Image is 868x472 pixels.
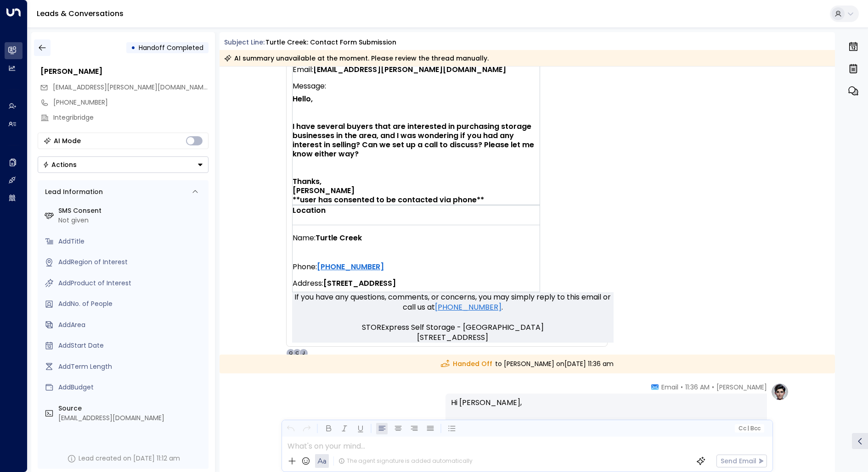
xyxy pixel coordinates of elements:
img: profile-logo.png [771,383,789,401]
div: [PHONE_NUMBER] [53,98,209,107]
div: C [293,349,302,358]
div: AddStart Date [58,341,205,350]
span: Cc Bcc [738,425,760,432]
div: Lead created on [DATE] 11:12 am [79,454,180,463]
strong: [EMAIL_ADDRESS][PERSON_NAME][DOMAIN_NAME] [313,64,506,75]
div: AddTitle [58,237,205,246]
div: to [PERSON_NAME] on [DATE] 11:36 am [220,355,835,373]
span: [STREET_ADDRESS] [417,333,488,343]
span: Name: [293,230,316,246]
span: Subject Line: [224,38,265,47]
div: AddRegion of Interest [58,257,205,267]
a: [PHONE_NUMBER] [435,302,502,312]
div: [PERSON_NAME] [40,66,209,77]
div: AI summary unavailable at the moment. Please review the thread manually. [224,54,489,63]
strong: Location [293,205,326,216]
label: Source [58,404,205,413]
button: Actions [38,156,209,173]
div: • [131,39,135,56]
div: Actions [43,161,77,169]
span: [EMAIL_ADDRESS][PERSON_NAME][DOMAIN_NAME] [53,83,209,92]
span: Handed Off [441,359,492,369]
div: AddProduct of Interest [58,278,205,288]
span: [PERSON_NAME] [716,383,767,392]
span: • [712,383,714,392]
div: Button group with a nested menu [38,156,209,173]
div: Turtle Creek: Contact Form Submission [265,38,396,47]
a: Leads & Conversations [37,8,124,19]
span: Email: [293,61,313,78]
div: Integribridge [53,113,209,122]
button: Cc|Bcc [734,424,764,433]
div: Q [286,349,295,358]
span: Phone: [293,259,317,275]
div: AddBudget [58,383,205,392]
div: Lead Information [42,187,103,197]
span: 11:36 AM [685,383,710,392]
span: Address: [293,275,323,292]
div: Not given [58,216,205,225]
a: [PHONE_NUMBER] [317,260,384,274]
span: Message: [293,78,326,94]
button: Undo [285,423,296,434]
label: SMS Consent [58,206,205,216]
strong: [STREET_ADDRESS] [323,278,396,289]
span: STORExpress Self Storage - [GEOGRAPHIC_DATA] [362,322,544,333]
div: AddTerm Length [58,362,205,372]
span: Handoff Completed [139,43,203,52]
div: AddArea [58,320,205,330]
div: The agent signature is added automatically [338,457,473,465]
div: AddNo. of People [58,299,205,309]
span: • [681,383,683,392]
span: If you have any questions, comments, or concerns, you may simply reply to this email or call us at . [292,292,614,312]
div: [EMAIL_ADDRESS][DOMAIN_NAME] [58,413,205,423]
div: AI Mode [54,136,81,145]
strong: Hello, I have several buyers that are interested in purchasing storage businesses in the area, an... [293,94,536,205]
strong: Turtle Creek [316,233,362,243]
span: | [747,425,749,432]
button: Redo [301,423,312,434]
span: jordan.visser@integribridge.com [53,83,209,92]
div: J [299,349,308,358]
span: Email [661,383,678,392]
